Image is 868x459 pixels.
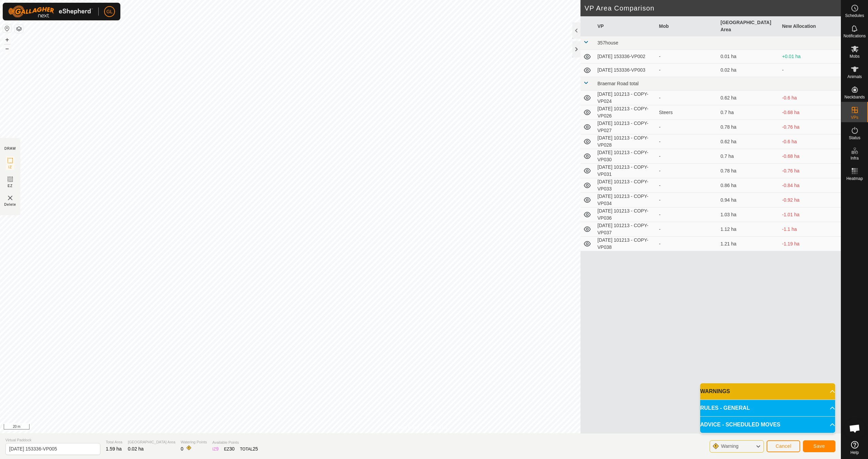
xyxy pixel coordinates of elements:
span: IZ [8,165,12,170]
span: Virtual Paddock [5,437,100,443]
td: - [780,63,841,77]
span: Mobs [850,54,860,58]
td: 0.78 ha [718,120,780,134]
p-accordion-header: ADVICE - SCHEDULED MOVES [700,417,835,433]
td: [DATE] 153336-VP003 [595,63,656,77]
td: [DATE] 101213 - COPY-VP031 [595,164,656,178]
p-accordion-header: RULES - GENERAL [700,400,835,416]
div: - [659,167,715,175]
span: WARNINGS [700,387,730,396]
td: [DATE] 101213 - COPY-VP026 [595,105,656,120]
td: 0.7 ha [718,105,780,120]
td: -0.6 ha [780,134,841,149]
td: 0.7 ha [718,149,780,164]
td: +0.01 ha [780,50,841,63]
td: [DATE] 101213 - COPY-VP027 [595,120,656,134]
td: -1.19 ha [780,237,841,251]
td: -0.6 ha [780,91,841,105]
span: Watering Points [181,439,207,445]
th: Mob [656,16,718,36]
h2: VP Area Comparison [585,4,841,12]
span: Help [850,451,859,455]
span: Status [849,136,860,140]
span: Schedules [845,14,864,18]
div: IZ [212,445,218,453]
button: Reset Map [3,24,11,33]
td: 0.02 ha [718,63,780,77]
span: 0.02 ha [128,446,144,452]
span: Available Points [212,440,258,445]
span: 9 [216,446,219,452]
span: 25 [253,446,258,452]
a: Privacy Policy [394,424,419,430]
td: 0.78 ha [718,164,780,178]
button: – [3,44,11,53]
span: Save [813,443,825,449]
button: Cancel [767,440,800,452]
span: Infra [850,156,859,160]
div: - [659,53,715,60]
span: Warning [721,443,738,449]
td: [DATE] 153336-VP002 [595,50,656,63]
td: -1.1 ha [780,222,841,237]
td: [DATE] 101213 - COPY-VP034 [595,193,656,207]
button: Map Layers [15,25,23,33]
td: 1.12 ha [718,222,780,237]
span: Braemar Road total [597,81,638,86]
td: -0.68 ha [780,149,841,164]
span: Neckbands [844,95,865,99]
div: - [659,182,715,189]
img: VP [6,194,14,202]
span: Cancel [775,443,791,449]
td: [DATE] 101213 - COPY-VP036 [595,207,656,222]
th: VP [595,16,656,36]
div: TOTAL [240,445,258,453]
td: -0.76 ha [780,164,841,178]
span: ADVICE - SCHEDULED MOVES [700,421,780,429]
div: - [659,124,715,131]
div: - [659,240,715,247]
td: [DATE] 101213 - COPY-VP024 [595,91,656,105]
a: Help [841,438,868,457]
td: -0.84 ha [780,178,841,193]
span: 0 [181,446,183,452]
td: [DATE] 101213 - COPY-VP028 [595,134,656,149]
a: Open chat [845,418,865,439]
button: + [3,36,11,44]
span: VPs [851,115,858,120]
td: -0.92 ha [780,193,841,207]
div: - [659,138,715,145]
span: Delete [4,202,16,207]
td: 1.03 ha [718,207,780,222]
th: New Allocation [780,16,841,36]
span: Heatmap [846,177,863,181]
td: 0.62 ha [718,91,780,105]
button: Save [803,440,835,452]
td: [DATE] 101213 - COPY-VP033 [595,178,656,193]
span: GL [106,8,113,15]
td: 1.21 ha [718,237,780,251]
span: Notifications [844,34,866,38]
td: 0.86 ha [718,178,780,193]
a: Contact Us [427,424,447,430]
div: - [659,67,715,74]
span: EZ [8,183,13,188]
div: - [659,226,715,233]
span: 1.59 ha [106,446,122,452]
td: [DATE] 101213 - COPY-VP038 [595,237,656,251]
td: -1.01 ha [780,207,841,222]
span: Animals [847,75,862,79]
div: - [659,211,715,218]
span: 357house [597,40,618,45]
td: 0.62 ha [718,134,780,149]
th: [GEOGRAPHIC_DATA] Area [718,16,780,36]
p-accordion-header: WARNINGS [700,383,835,400]
span: RULES - GENERAL [700,404,750,412]
span: 30 [229,446,235,452]
td: 0.01 ha [718,50,780,63]
span: Total Area [106,439,122,445]
div: Steers [659,109,715,116]
td: -0.68 ha [780,105,841,120]
td: -0.76 ha [780,120,841,134]
td: 0.94 ha [718,193,780,207]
